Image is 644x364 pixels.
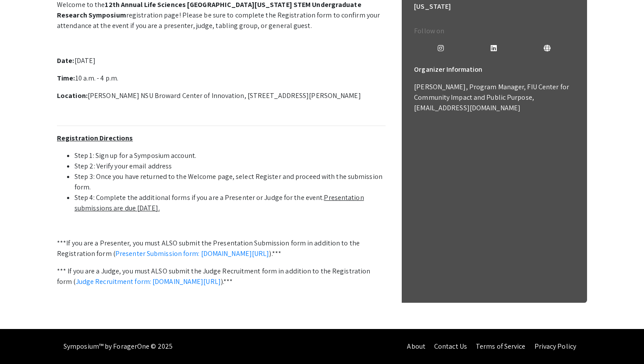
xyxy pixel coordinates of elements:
strong: Time: [57,73,75,83]
p: Follow on [414,26,574,36]
a: About [407,342,425,351]
strong: Location: [57,91,88,100]
iframe: Chat [7,325,37,357]
li: Step 3: Once you have returned to the Welcome page, select Register and proceed with the submissi... [74,171,386,192]
div: Symposium™ by ForagerOne © 2025 [64,329,173,364]
p: *** If you are a Judge, you must ALSO submit the Judge Recruitment form in addition to the Regist... [57,266,386,287]
a: Privacy Policy [534,342,576,351]
a: Judge Recruitment form: [DOMAIN_NAME][URL] [76,277,221,286]
p: [DATE] [57,56,386,66]
a: Terms of Service [476,342,526,351]
li: Step 1: Sign up for a Symposium account. [74,150,386,161]
p: [PERSON_NAME], Program Manager, FIU Center for Community Impact and Public Purpose, [EMAIL_ADDRES... [414,82,574,113]
p: [PERSON_NAME] NSU Broward Center of Innovation, [STREET_ADDRESS][PERSON_NAME] [57,91,386,101]
p: ***If you are a Presenter, you must ALSO submit the Presentation Submission form in addition to t... [57,238,386,259]
h6: Organizer Information [414,61,574,78]
a: Presenter Submission form: [DOMAIN_NAME][URL] [115,249,269,258]
u: Presentation submissions are due [DATE]. [74,193,364,213]
a: Contact Us [434,342,467,351]
strong: Date: [57,56,74,65]
li: Step 2: Verify your email address [74,161,386,171]
u: Registration Directions [57,133,133,143]
p: 10 a.m. - 4 p.m. [57,73,386,84]
li: Step 4: Complete the additional forms if you are a Presenter or Judge for the event. [74,192,386,213]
